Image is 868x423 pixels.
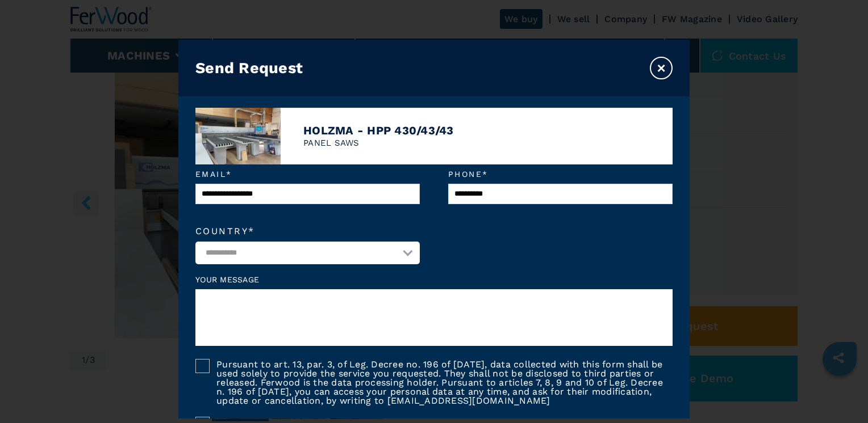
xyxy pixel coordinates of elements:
label: Country [195,227,420,236]
img: image [195,108,281,164]
h3: Send Request [195,59,303,77]
input: Email* [195,184,420,204]
button: × [650,57,673,79]
em: Phone [448,170,673,178]
h4: HOLZMA - HPP 430/43/43 [303,124,454,137]
input: Phone* [448,184,673,204]
em: Email [195,170,420,178]
label: Your message [195,276,673,284]
p: PANEL SAWS [303,137,454,149]
label: Pursuant to art. 13, par. 3, of Leg. Decree no. 196 of [DATE], data collected with this form shal... [210,359,673,405]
